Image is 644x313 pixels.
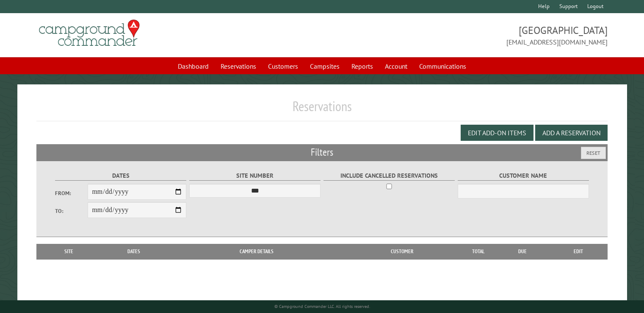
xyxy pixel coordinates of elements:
label: Customer Name [458,171,589,181]
h2: Filters [36,144,608,160]
h1: Reservations [36,98,608,121]
small: © Campground Commander LLC. All rights reserved. [274,304,370,309]
label: Site Number [189,171,321,181]
label: To: [55,207,88,215]
a: Customers [263,58,303,74]
th: Camper Details [171,244,343,259]
span: [GEOGRAPHIC_DATA] [EMAIL_ADDRESS][DOMAIN_NAME] [322,23,608,47]
th: Total [462,244,495,259]
a: Reports [346,58,378,74]
a: Communications [414,58,471,74]
label: From: [55,189,88,197]
img: Campground Commander [36,17,142,50]
a: Account [380,58,412,74]
th: Site [41,244,97,259]
button: Reset [581,147,606,159]
button: Edit Add-on Items [461,125,533,141]
button: Add a Reservation [535,125,608,141]
a: Reservations [216,58,261,74]
label: Include Cancelled Reservations [323,171,455,181]
a: Dashboard [173,58,214,74]
th: Dates [97,244,171,259]
th: Customer [343,244,462,259]
a: Campsites [305,58,345,74]
th: Due [495,244,550,259]
th: Edit [550,244,608,259]
label: Dates [55,171,187,181]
